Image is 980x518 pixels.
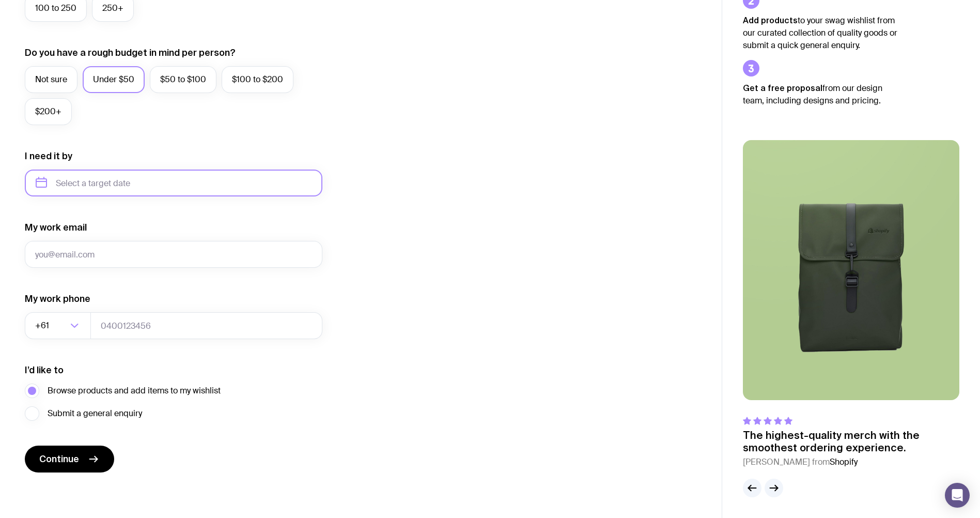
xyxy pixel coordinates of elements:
[222,66,293,93] label: $100 to $200
[25,98,72,125] label: $200+
[25,364,64,376] label: I’d like to
[743,14,898,52] p: to your swag wishlist from our curated collection of quality goods or submit a quick general enqu...
[25,170,322,196] input: Select a target date
[830,456,858,467] span: Shopify
[48,407,142,420] span: Submit a general enquiry
[51,312,67,339] input: Search for option
[83,66,145,93] label: Under $50
[90,312,322,339] input: 0400123456
[25,241,322,268] input: you@email.com
[39,453,79,465] span: Continue
[743,82,898,107] p: from our design team, including designs and pricing.
[743,429,959,454] p: The highest-quality merch with the smoothest ordering experience.
[25,47,236,59] label: Do you have a rough budget in mind per person?
[743,456,959,468] cite: [PERSON_NAME] from
[25,150,72,162] label: I need it by
[25,446,114,473] button: Continue
[35,312,51,339] span: +61
[743,16,798,25] strong: Add products
[48,385,221,397] span: Browse products and add items to my wishlist
[743,83,822,93] strong: Get a free proposal
[25,293,90,305] label: My work phone
[25,66,77,93] label: Not sure
[25,221,87,234] label: My work email
[150,66,216,93] label: $50 to $100
[945,483,970,508] div: Open Intercom Messenger
[25,312,91,339] div: Search for option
